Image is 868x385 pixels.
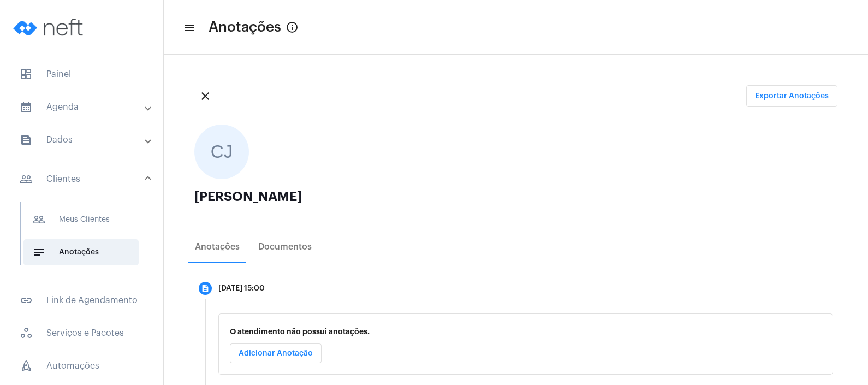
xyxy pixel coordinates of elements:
[258,242,312,252] div: Documentos
[11,287,152,313] span: Link de Agendamento
[20,100,146,114] mat-panel-title: Agenda
[20,294,33,307] mat-icon: sidenav icon
[755,92,829,100] span: Exportar Anotações
[11,320,152,346] span: Serviços e Pacotes
[23,206,139,233] span: Meus Clientes
[230,328,822,336] p: O atendimento não possui anotações.
[20,173,146,186] mat-panel-title: Clientes
[20,133,146,146] mat-panel-title: Dados
[7,162,163,197] mat-expansion-panel-header: sidenav iconClientes
[199,90,212,103] mat-icon: close
[20,100,33,114] mat-icon: sidenav icon
[7,127,163,153] mat-expansion-panel-header: sidenav iconDados
[7,94,163,120] mat-expansion-panel-header: sidenav iconAgenda
[32,246,45,259] mat-icon: sidenav icon
[9,5,91,49] img: logo-neft-novo-2.png
[11,61,152,87] span: Painel
[286,21,299,34] mat-icon: info_outlined
[218,285,265,293] div: [DATE] 15:00
[230,343,322,363] button: Adicionar Anotação
[20,359,33,372] span: sidenav icon
[201,284,210,293] mat-icon: description
[183,21,194,34] mat-icon: sidenav icon
[23,239,139,265] span: Anotações
[239,350,313,357] span: Adicionar Anotação
[195,242,240,252] div: Anotações
[194,125,249,179] div: CJ
[194,190,837,203] div: [PERSON_NAME]
[11,353,152,379] span: Automações
[20,68,33,81] span: sidenav icon
[20,327,33,340] span: sidenav icon
[20,173,33,186] mat-icon: sidenav icon
[209,19,281,36] span: Anotações
[7,197,163,281] div: sidenav iconClientes
[32,213,45,226] mat-icon: sidenav icon
[20,133,33,146] mat-icon: sidenav icon
[746,85,837,107] button: Exportar Anotações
